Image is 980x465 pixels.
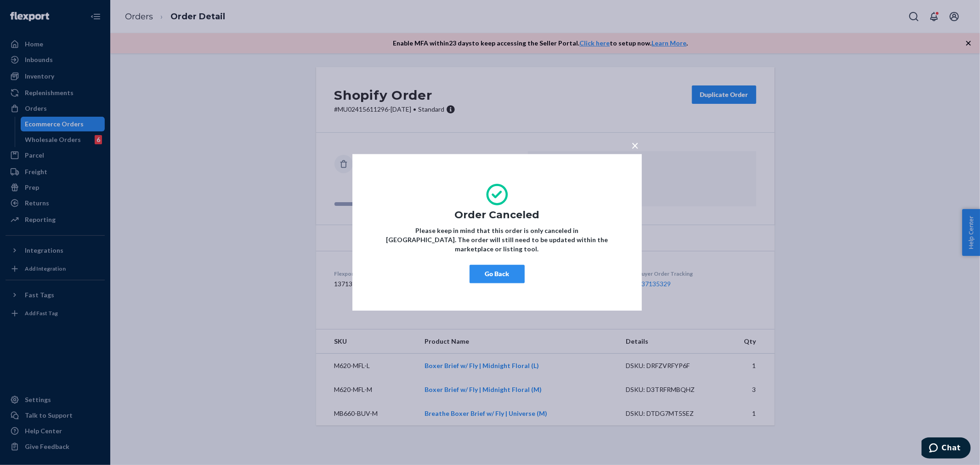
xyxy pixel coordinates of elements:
[380,210,614,221] h1: Order Canceled
[922,437,971,460] iframe: Opens a widget where you can chat to one of our agents
[386,227,608,253] strong: Please keep in mind that this order is only canceled in [GEOGRAPHIC_DATA]. The order will still n...
[632,137,639,153] span: ×
[470,265,525,284] button: Go Back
